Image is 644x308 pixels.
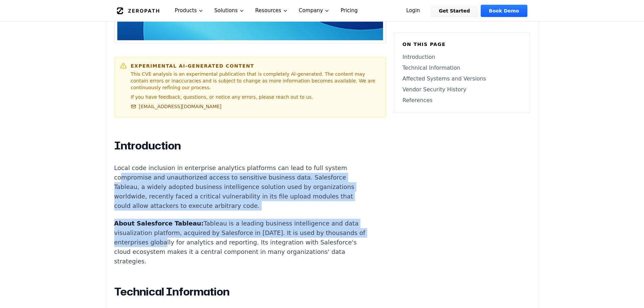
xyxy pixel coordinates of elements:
[403,64,522,72] a: Technical Information
[403,86,522,94] a: Vendor Security History
[403,75,522,83] a: Affected Systems and Versions
[131,63,380,69] h6: Experimental AI-Generated Content
[114,220,204,227] strong: About Salesforce Tableau:
[114,285,366,299] h2: Technical Information
[481,5,527,17] a: Book Demo
[131,71,380,91] p: This CVE analysis is an experimental publication that is completely AI-generated. The content may...
[403,53,522,61] a: Introduction
[131,94,380,100] p: If you have feedback, questions, or notice any errors, please reach out to us.
[114,139,366,152] h2: Introduction
[131,103,222,110] a: [EMAIL_ADDRESS][DOMAIN_NAME]
[431,5,478,17] a: Get Started
[403,41,522,48] h6: On this page
[114,219,366,266] p: Tableau is a leading business intelligence and data visualization platform, acquired by Salesforc...
[398,5,428,17] a: Login
[114,163,366,211] p: Local code inclusion in enterprise analytics platforms can lead to full system compromise and una...
[403,96,522,104] a: References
